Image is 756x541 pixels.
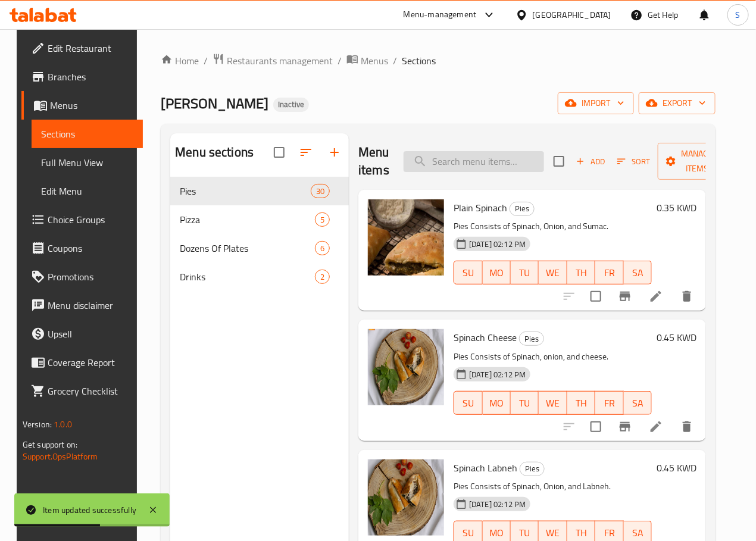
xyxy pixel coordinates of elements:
a: Sections [32,120,143,148]
a: Menu disclaimer [21,291,143,320]
button: Branch-specific-item [611,282,639,311]
span: Sections [402,54,436,68]
div: Drinks2 [170,262,349,291]
span: Edit Menu [41,184,133,198]
span: SA [629,395,647,412]
span: Sections [41,127,133,141]
button: FR [595,391,623,415]
a: Menus [21,91,143,120]
a: Restaurants management [213,53,333,68]
div: Pies [520,462,545,476]
span: 5 [315,214,329,226]
li: / [393,54,397,68]
span: Menus [361,54,388,68]
span: Sort [617,155,650,168]
span: Spinach Labneh [454,459,517,477]
button: TH [567,391,595,415]
span: FR [600,395,618,412]
span: S [736,8,741,21]
span: SA [629,264,647,282]
span: 2 [315,271,329,283]
h2: Menu items [358,143,389,179]
span: 6 [315,243,329,254]
button: Sort [614,152,653,171]
span: Pies [510,202,534,215]
button: SA [624,391,652,415]
div: [GEOGRAPHIC_DATA] [533,8,611,21]
a: Coupons [21,234,143,262]
span: Menus [50,98,133,112]
span: Select to update [583,284,608,309]
span: Select section [546,149,571,174]
span: import [567,96,624,111]
button: WE [539,261,567,284]
span: WE [543,264,562,282]
a: Branches [21,62,143,91]
button: delete [673,412,701,441]
a: Coverage Report [21,348,143,377]
button: TU [511,391,539,415]
button: MO [483,391,511,415]
a: Full Menu View [32,148,143,177]
span: 30 [311,186,329,197]
button: Add section [320,138,349,167]
a: Promotions [21,262,143,291]
span: Select all sections [267,140,292,165]
span: Dozens Of Plates [180,241,315,255]
li: / [338,54,342,68]
span: FR [600,264,618,282]
span: MO [488,395,506,412]
div: items [311,184,330,198]
span: Pies [520,332,543,346]
span: Coupons [48,241,133,255]
h6: 0.35 KWD [657,199,696,216]
p: Pies Consists of Spinach, onion, and cheese. [454,349,652,364]
span: Pizza [180,212,315,227]
span: Restaurants management [227,54,333,68]
button: export [639,92,716,114]
span: Version: [23,417,52,432]
input: search [404,151,544,172]
span: Manage items [667,146,728,176]
button: SU [454,261,482,284]
button: Branch-specific-item [611,412,639,441]
a: Edit menu item [649,420,663,434]
a: Menus [346,53,388,68]
a: Upsell [21,320,143,348]
div: items [315,212,330,227]
span: export [648,96,706,111]
div: Menu-management [404,8,477,22]
span: Sort sections [292,138,320,167]
img: Plain Spinach [368,199,444,276]
span: Pies [520,462,544,476]
span: TH [572,264,591,282]
li: / [204,54,208,68]
button: SA [624,261,652,284]
span: TU [516,264,534,282]
span: Inactive [273,99,309,110]
span: Coverage Report [48,355,133,370]
span: Pies [180,184,311,198]
span: TH [572,395,591,412]
button: WE [539,391,567,415]
div: Pies [510,202,535,216]
button: delete [673,282,701,311]
span: Promotions [48,270,133,284]
button: MO [483,261,511,284]
span: [DATE] 02:12 PM [464,369,530,380]
a: Home [161,54,199,68]
span: 1.0.0 [54,417,72,432]
p: Pies Consists of Spinach, Onion, and Sumac. [454,219,652,234]
span: Upsell [48,327,133,341]
div: Inactive [273,98,309,112]
a: Edit Menu [32,177,143,205]
span: Get support on: [23,437,77,452]
nav: Menu sections [170,172,349,296]
h6: 0.45 KWD [657,329,696,346]
h6: 0.45 KWD [657,459,696,476]
span: Drinks [180,270,315,284]
div: Dozens Of Plates6 [170,234,349,262]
